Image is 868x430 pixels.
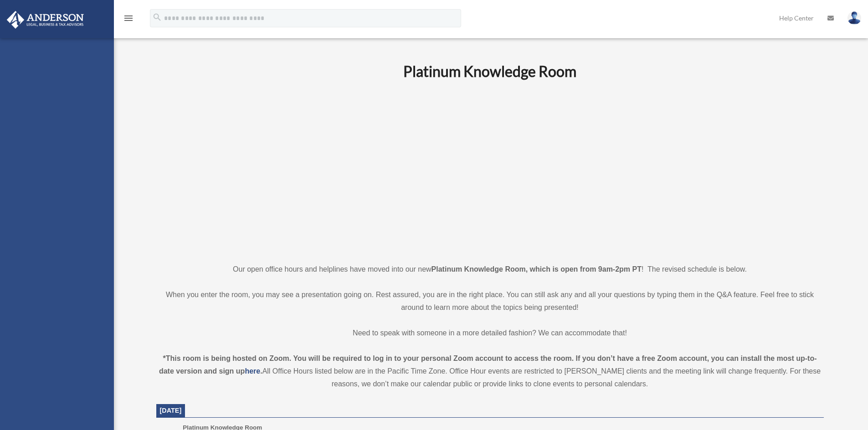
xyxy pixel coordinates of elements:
[245,367,260,375] a: here
[353,92,627,246] iframe: 231110_Toby_KnowledgeRoom
[847,11,861,25] img: User Pic
[4,11,87,29] img: Anderson Advisors Platinum Portal
[156,263,824,276] p: Our open office hours and helplines have moved into our new ! The revised schedule is below.
[123,13,134,24] i: menu
[156,288,824,314] p: When you enter the room, you may see a presentation going on. Rest assured, you are in the right ...
[156,327,824,339] p: Need to speak with someone in a more detailed fashion? We can accommodate that!
[160,407,182,414] span: [DATE]
[156,352,824,390] div: All Office Hours listed below are in the Pacific Time Zone. Office Hour events are restricted to ...
[431,265,642,273] strong: Platinum Knowledge Room, which is open from 9am-2pm PT
[152,12,162,22] i: search
[403,62,576,80] b: Platinum Knowledge Room
[159,354,817,375] strong: *This room is being hosted on Zoom. You will be required to log in to your personal Zoom account ...
[260,367,262,375] strong: .
[123,16,134,24] a: menu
